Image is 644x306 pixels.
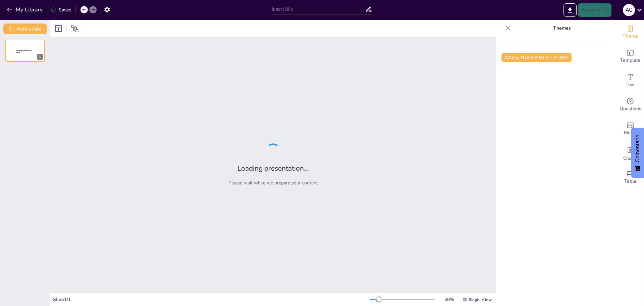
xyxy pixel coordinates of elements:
span: Table [624,178,636,185]
span: Template [620,57,641,64]
span: Media [624,129,637,137]
span: Charts [623,155,637,162]
button: Present [578,3,611,17]
input: Insert title [272,4,365,14]
span: Questions [620,105,641,113]
button: Add slide [3,24,47,34]
button: Comentarios - Mostrar encuesta [631,128,644,178]
div: Slide 1 / 1 [53,296,370,303]
span: Theme [623,33,638,40]
span: Sendsteps presentation editor [16,50,32,53]
button: Export to PowerPoint [563,3,577,17]
div: Add text boxes [617,69,644,93]
button: A G [623,3,635,17]
p: Please wait while we prepare your content [228,180,318,186]
div: 1 [37,54,43,60]
span: Text [626,81,635,88]
button: My Library [5,4,46,15]
div: Add ready made slides [617,44,644,69]
button: Apply theme to all slides [501,53,572,62]
div: Layout [53,23,64,34]
span: Position [71,25,79,33]
div: Change the overall theme [617,20,644,44]
div: Get real-time input from your audience [617,93,644,117]
h2: Loading presentation... [237,164,309,173]
font: Comentario [635,135,640,163]
div: Add a table [617,165,644,189]
div: Saved [51,7,71,13]
div: 50 % [441,296,457,303]
div: Add images, graphics, shapes or video [617,117,644,141]
div: A G [623,4,635,16]
span: Single View [469,297,492,302]
p: Themes [514,20,610,36]
div: 1 [5,40,45,62]
div: Add charts and graphs [617,141,644,165]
